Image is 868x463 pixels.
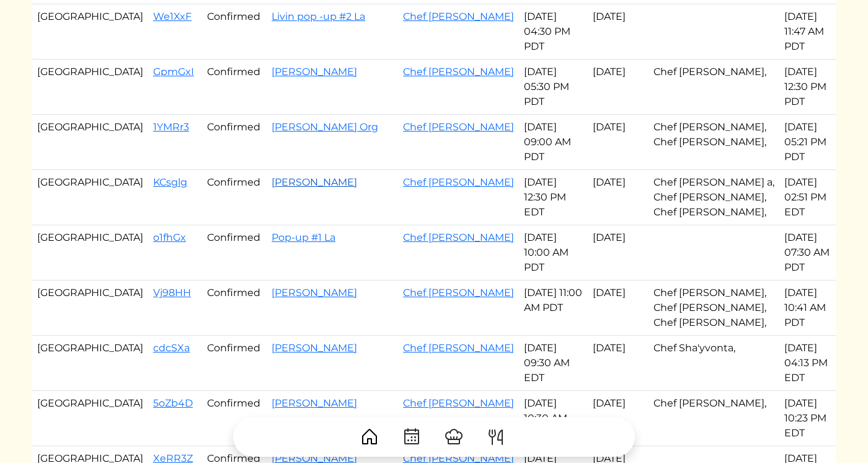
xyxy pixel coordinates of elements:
[272,11,365,22] a: Livin pop -up #2 La
[32,4,148,60] td: [GEOGRAPHIC_DATA]
[153,66,194,78] a: GpmGxI
[272,231,335,243] a: Pop-up #1 La
[649,281,779,336] td: Chef [PERSON_NAME], Chef [PERSON_NAME], Chef [PERSON_NAME],
[403,231,514,243] a: Chef [PERSON_NAME]
[779,60,836,115] td: [DATE] 12:30 PM PDT
[403,11,514,22] a: Chef [PERSON_NAME]
[32,281,148,336] td: [GEOGRAPHIC_DATA]
[32,170,148,225] td: [GEOGRAPHIC_DATA]
[519,170,587,225] td: [DATE] 12:30 PM EDT
[202,281,267,336] td: Confirmed
[32,115,148,170] td: [GEOGRAPHIC_DATA]
[519,60,587,115] td: [DATE] 05:30 PM PDT
[32,336,148,391] td: [GEOGRAPHIC_DATA]
[779,336,836,391] td: [DATE] 04:13 PM EDT
[403,287,514,299] a: Chef [PERSON_NAME]
[649,336,779,391] td: Chef Sha'yvonta,
[649,60,779,115] td: Chef [PERSON_NAME],
[32,391,148,446] td: [GEOGRAPHIC_DATA]
[403,397,514,409] a: Chef [PERSON_NAME]
[588,336,649,391] td: [DATE]
[153,11,192,22] a: We1XxF
[779,281,836,336] td: [DATE] 10:41 AM PDT
[779,115,836,170] td: [DATE] 05:21 PM PDT
[779,391,836,446] td: [DATE] 10:23 PM EDT
[360,427,379,447] img: House-9bf13187bcbb5817f509fe5e7408150f90897510c4275e13d0d5fca38e0b5951.svg
[272,121,378,133] a: [PERSON_NAME] Org
[588,170,649,225] td: [DATE]
[153,231,186,243] a: o1fhGx
[32,225,148,281] td: [GEOGRAPHIC_DATA]
[32,60,148,115] td: [GEOGRAPHIC_DATA]
[588,225,649,281] td: [DATE]
[272,176,357,188] a: [PERSON_NAME]
[519,281,587,336] td: [DATE] 11:00 AM PDT
[588,391,649,446] td: [DATE]
[272,287,357,299] a: [PERSON_NAME]
[649,391,779,446] td: Chef [PERSON_NAME],
[202,115,267,170] td: Confirmed
[779,4,836,60] td: [DATE] 11:47 AM PDT
[202,391,267,446] td: Confirmed
[519,336,587,391] td: [DATE] 09:30 AM EDT
[202,60,267,115] td: Confirmed
[272,342,357,354] a: [PERSON_NAME]
[588,281,649,336] td: [DATE]
[649,170,779,225] td: Chef [PERSON_NAME] a, Chef [PERSON_NAME], Chef [PERSON_NAME],
[779,170,836,225] td: [DATE] 02:51 PM EDT
[202,225,267,281] td: Confirmed
[588,4,649,60] td: [DATE]
[403,342,514,354] a: Chef [PERSON_NAME]
[153,287,191,299] a: Vj98HH
[588,115,649,170] td: [DATE]
[272,66,357,78] a: [PERSON_NAME]
[519,115,587,170] td: [DATE] 09:00 AM PDT
[519,391,587,446] td: [DATE] 10:30 AM EDT
[272,397,357,409] a: [PERSON_NAME]
[519,225,587,281] td: [DATE] 10:00 AM PDT
[588,60,649,115] td: [DATE]
[444,427,464,447] img: ChefHat-a374fb509e4f37eb0702ca99f5f64f3b6956810f32a249b33092029f8484b388.svg
[519,4,587,60] td: [DATE] 04:30 PM PDT
[153,397,193,409] a: 5oZb4D
[402,427,422,447] img: CalendarDots-5bcf9d9080389f2a281d69619e1c85352834be518fbc73d9501aef674afc0d57.svg
[403,176,514,188] a: Chef [PERSON_NAME]
[202,170,267,225] td: Confirmed
[153,342,190,354] a: cdcSXa
[649,115,779,170] td: Chef [PERSON_NAME], Chef [PERSON_NAME],
[153,121,189,133] a: 1YMRr3
[779,225,836,281] td: [DATE] 07:30 AM PDT
[153,176,187,188] a: KCsglg
[486,427,506,447] img: ForkKnife-55491504ffdb50bab0c1e09e7649658475375261d09fd45db06cec23bce548bf.svg
[202,336,267,391] td: Confirmed
[202,4,267,60] td: Confirmed
[403,66,514,78] a: Chef [PERSON_NAME]
[403,121,514,133] a: Chef [PERSON_NAME]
